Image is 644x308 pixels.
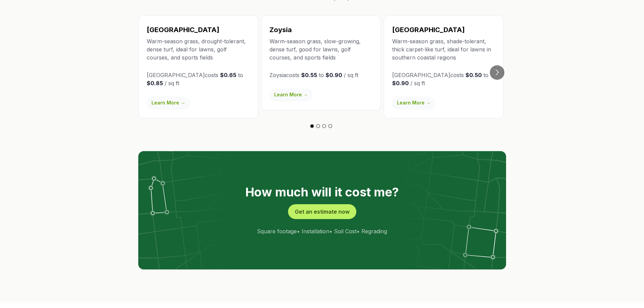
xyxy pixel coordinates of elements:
[269,37,373,62] p: Warm-season grass, slow-growing, dense turf, good for lawns, golf courses, and sports fields
[310,124,314,128] button: Go to slide 1
[220,72,236,78] strong: $0.65
[138,151,506,269] img: lot lines graphic
[147,25,250,34] h3: [GEOGRAPHIC_DATA]
[269,89,313,101] a: Learn More →
[288,204,356,219] button: Get an estimate now
[301,72,317,78] strong: $0.55
[392,37,495,62] p: Warm-season grass, shade-tolerant, thick carpet-like turf, ideal for lawns in southern coastal re...
[147,71,250,87] p: [GEOGRAPHIC_DATA] costs to / sq ft
[392,25,495,34] h3: [GEOGRAPHIC_DATA]
[147,37,250,62] p: Warm-season grass, drought-tolerant, dense turf, ideal for lawns, golf courses, and sports fields
[269,25,373,34] h3: Zoysia
[322,124,326,128] button: Go to slide 3
[316,124,320,128] button: Go to slide 2
[392,71,495,87] p: [GEOGRAPHIC_DATA] costs to / sq ft
[326,72,342,78] strong: $0.90
[147,97,190,109] a: Learn More →
[147,80,163,87] strong: $0.85
[269,71,373,79] p: Zoysia costs to / sq ft
[490,65,504,80] button: Go to next slide
[392,80,409,87] strong: $0.90
[328,124,332,128] button: Go to slide 4
[392,97,435,109] a: Learn More →
[466,72,482,78] strong: $0.50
